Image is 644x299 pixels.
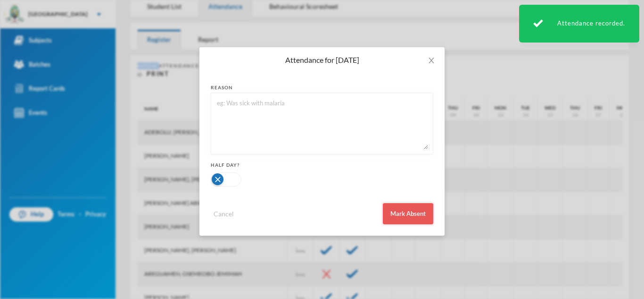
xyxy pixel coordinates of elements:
[428,57,435,64] i: icon: close
[211,208,237,219] button: Cancel
[519,5,639,43] div: Attendance recorded.
[211,84,433,91] div: reason
[418,47,445,74] button: Close
[211,162,433,169] div: Half Day?
[211,55,433,65] div: Attendance for [DATE]
[383,203,433,224] button: Mark Absent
